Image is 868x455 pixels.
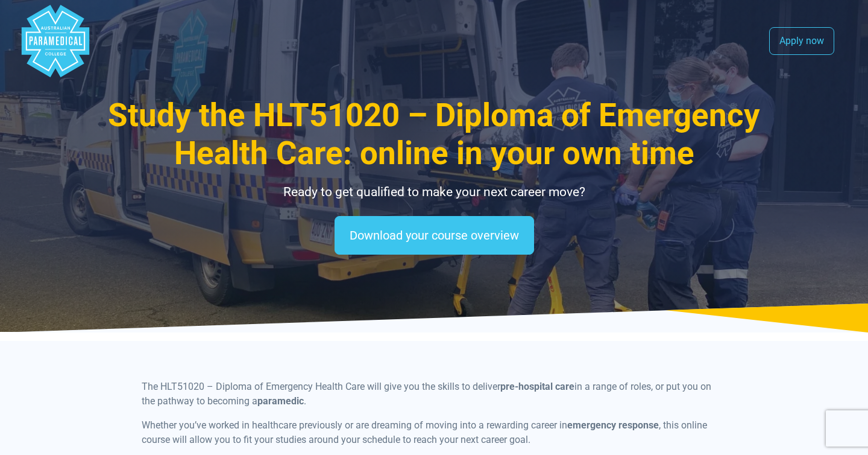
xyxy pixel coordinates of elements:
span: . [304,395,306,407]
span: The HLT51020 – Diploma of Emergency Health Care will give you the skills to deliver [142,381,500,392]
a: Download your course overview [335,216,534,255]
b: emergency response [567,419,659,431]
b: pre-hospital care [500,381,574,392]
div: Australian Paramedical College [19,5,92,77]
span: Whether you’ve worked in healthcare previously or are dreaming of moving into a rewarding career in [142,419,567,431]
p: Ready to get qualified to make your next career move? [81,183,787,202]
b: paramedic [257,395,304,407]
a: Apply now [769,27,834,55]
span: Study the HLT51020 – Diploma of Emergency Health Care: online in your own time [108,97,760,172]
